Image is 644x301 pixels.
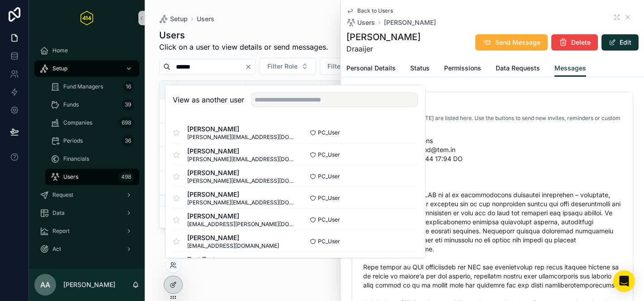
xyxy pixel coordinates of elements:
[554,60,586,77] a: Messages
[45,97,139,113] a: Funds39
[475,34,548,51] button: Send Message
[187,156,295,163] span: [PERSON_NAME][EMAIL_ADDRESS][DOMAIN_NAME]
[45,79,139,95] a: Fund Managers16
[384,18,436,27] a: [PERSON_NAME]
[45,151,139,167] a: Financials
[444,64,481,73] span: Permissions
[267,62,298,71] span: Filter Role
[45,115,139,131] a: Companies698
[63,280,115,289] p: [PERSON_NAME]
[187,212,295,221] span: [PERSON_NAME]
[320,58,392,75] button: Select Button
[118,171,134,182] div: 498
[346,18,375,27] a: Users
[52,209,65,217] span: Data
[29,36,145,269] div: scrollable content
[601,34,639,51] button: Edit
[80,11,93,25] img: App logo
[410,60,430,78] a: Status
[551,34,598,51] button: Delete
[63,119,92,126] span: Companies
[318,194,340,202] span: PC_User
[34,241,139,257] a: Act
[122,135,134,146] div: 36
[34,42,139,59] a: Home
[63,83,103,90] span: Fund Managers
[159,14,188,23] a: Setup
[159,42,328,52] span: Click on a user to view details or send messages.
[187,177,295,185] span: [PERSON_NAME][EMAIL_ADDRESS][DOMAIN_NAME]
[444,60,481,78] a: Permissions
[119,117,134,128] div: 698
[495,38,540,47] span: Send Message
[170,14,188,23] span: Setup
[410,64,430,73] span: Status
[52,47,68,54] span: Home
[123,81,134,92] div: 16
[187,255,279,264] span: Test Test
[346,43,421,54] span: Draaijer
[245,63,256,70] button: Clear
[357,18,375,27] span: Users
[45,133,139,149] a: Periods36
[554,64,586,73] span: Messages
[34,187,139,203] a: Request
[63,155,89,162] span: Financials
[63,173,78,181] span: Users
[197,14,214,23] a: Users
[496,60,540,78] a: Data Requests
[346,64,396,73] span: Personal Details
[187,233,279,242] span: [PERSON_NAME]
[34,60,139,77] a: Setup
[260,58,316,75] button: Select Button
[327,62,373,71] span: Filter Company
[34,223,139,239] a: Report
[159,29,328,42] h1: Users
[357,7,393,14] span: Back to Users
[187,242,279,250] span: [EMAIL_ADDRESS][DOMAIN_NAME]
[318,129,340,136] span: PC_User
[187,190,295,199] span: [PERSON_NAME]
[346,60,396,78] a: Personal Details
[346,7,393,14] a: Back to Users
[122,99,134,110] div: 39
[318,238,340,245] span: PC_User
[45,169,139,185] a: Users498
[187,147,295,156] span: [PERSON_NAME]
[34,205,139,221] a: Data
[318,151,340,158] span: PC_User
[187,125,295,134] span: [PERSON_NAME]
[187,168,295,177] span: [PERSON_NAME]
[63,101,79,108] span: Funds
[571,38,591,47] span: Delete
[52,227,70,235] span: Report
[187,134,295,141] span: [PERSON_NAME][EMAIL_ADDRESS][DOMAIN_NAME]
[187,199,295,206] span: [PERSON_NAME][EMAIL_ADDRESS][DOMAIN_NAME]
[52,65,67,72] span: Setup
[346,31,421,43] h1: [PERSON_NAME]
[318,173,340,180] span: PC_User
[496,64,540,73] span: Data Requests
[318,216,340,223] span: PC_User
[363,115,622,129] span: Messages sent after [DATE] are listed here. Use the buttons to send new invites, reminders or cus...
[613,270,635,292] div: Open Intercom Messenger
[52,191,73,199] span: Request
[40,279,50,290] span: AA
[173,94,244,105] h2: View as another user
[187,221,295,228] span: [EMAIL_ADDRESS][PERSON_NAME][DOMAIN_NAME]
[63,137,83,144] span: Periods
[52,245,61,253] span: Act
